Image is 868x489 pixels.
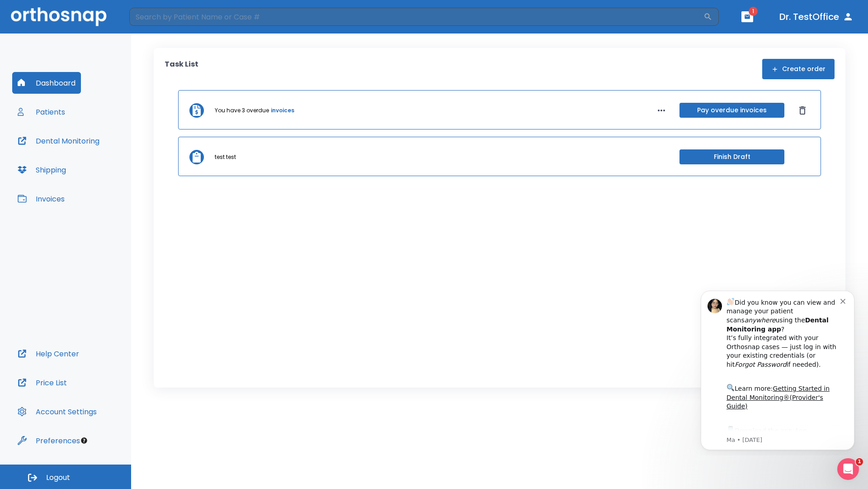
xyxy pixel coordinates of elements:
[749,7,758,16] span: 1
[39,144,120,161] a: App Store
[129,8,703,26] input: Search by Patient Name or Case #
[12,72,81,94] button: Dashboard
[153,14,160,21] button: Dismiss notification
[12,430,85,451] button: Preferences
[795,103,810,118] button: Dismiss
[12,130,105,152] button: Dental Monitoring
[39,153,153,162] p: Message from Ma, sent 5w ago
[215,153,236,161] p: test test
[12,401,102,422] button: Account Settings
[11,7,107,26] img: Orthosnap
[687,283,868,455] iframe: Intercom notifications message
[46,473,70,483] span: Logout
[12,372,72,393] button: Price List
[12,343,85,364] button: Help Center
[762,59,835,79] button: Create order
[165,59,198,79] p: Task List
[12,159,71,181] button: Shipping
[12,101,71,123] button: Patients
[856,458,863,465] span: 1
[215,106,269,115] p: You have 3 overdue
[271,106,294,115] a: invoices
[679,149,784,164] button: Finish Draft
[679,103,784,118] button: Pay overdue invoices
[776,9,857,25] button: Dr. TestOffice
[837,458,859,480] iframe: Intercom live chat
[12,188,70,210] button: Invoices
[39,142,153,188] div: Download the app: | ​ Let us know if you need help getting started!
[80,436,88,445] div: Tooltip anchor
